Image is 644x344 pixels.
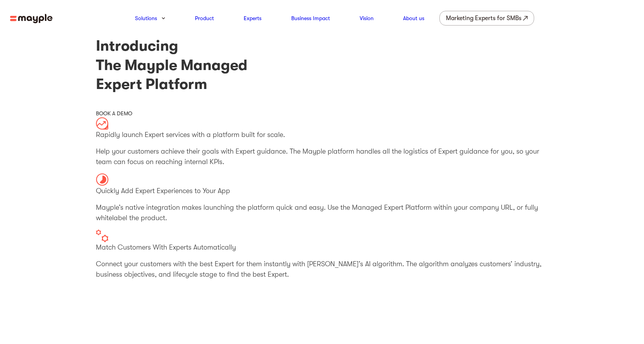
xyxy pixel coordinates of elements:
[162,17,165,19] img: arrow-down
[96,259,548,280] p: Connect your customers with the best Expert for them instantly with [PERSON_NAME]’s AI algorithm....
[10,14,53,24] img: mayple-logo
[360,14,374,23] a: Vision
[244,14,261,23] a: Experts
[96,242,548,253] p: Match Customers With Experts Automatically
[96,110,548,117] div: BOOK A DEMO
[291,14,330,23] a: Business Impact
[439,11,534,26] a: Marketing Experts for SMBs
[446,13,521,24] div: Marketing Experts for SMBs
[135,14,157,23] a: Solutions
[195,14,214,23] a: Product
[96,202,548,223] p: Mayple’s native integration makes launching the platform quick and easy. Use the Managed Expert P...
[403,14,424,23] a: About us
[96,186,548,196] p: Quickly Add Expert Experiences to Your App
[96,36,548,94] h1: Introducing The Mayple Managed Expert Platform
[96,130,548,140] p: Rapidly launch Expert services with a platform built for scale.
[96,146,548,167] p: Help your customers achieve their goals with Expert guidance. The Mayple platform handles all the...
